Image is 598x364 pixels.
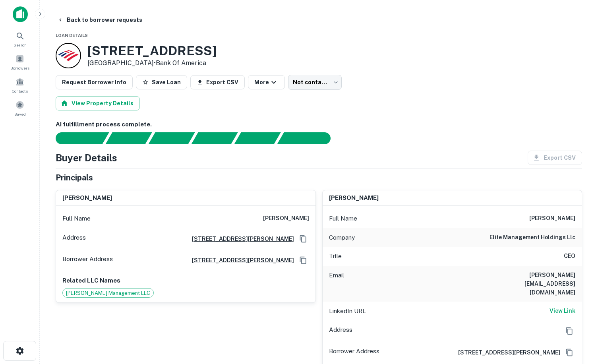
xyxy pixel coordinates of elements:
[297,233,309,245] button: Copy Address
[2,74,37,96] a: Contacts
[277,132,340,144] div: AI fulfillment process complete.
[46,132,106,144] div: Sending borrower request to AI...
[550,306,575,315] h6: View Link
[13,6,28,22] img: capitalize-icon.png
[156,59,206,67] a: Bank Of America
[54,13,145,27] button: Back to borrower requests
[190,75,245,89] button: Export CSV
[2,51,37,73] a: Borrowers
[297,254,309,266] button: Copy Address
[62,194,112,203] h6: [PERSON_NAME]
[529,214,575,223] h6: [PERSON_NAME]
[56,75,133,89] button: Request Borrower Info
[558,300,598,339] iframe: Chat Widget
[563,347,575,358] button: Copy Address
[10,65,29,71] span: Borrowers
[63,289,153,297] span: [PERSON_NAME] Management LLC
[12,88,28,94] span: Contacts
[288,75,342,90] div: Not contacted
[452,348,560,357] a: [STREET_ADDRESS][PERSON_NAME]
[56,120,582,129] h6: AI fulfillment process complete.
[329,325,352,337] p: Address
[329,306,366,316] p: LinkedIn URL
[186,256,294,265] a: [STREET_ADDRESS][PERSON_NAME]
[148,132,195,144] div: Documents found, AI parsing details...
[2,97,37,119] a: Saved
[329,233,355,242] p: Company
[62,233,86,245] p: Address
[329,214,357,223] p: Full Name
[234,132,281,144] div: Principals found, still searching for contact information. This may take time...
[56,172,93,184] h5: Principals
[248,75,285,89] button: More
[2,28,37,50] a: Search
[87,43,217,58] h3: [STREET_ADDRESS]
[329,271,344,297] p: Email
[56,96,140,110] button: View Property Details
[329,252,342,261] p: Title
[136,75,187,89] button: Save Loan
[191,132,238,144] div: Principals found, AI now looking for contact information...
[480,271,575,297] h6: [PERSON_NAME][EMAIL_ADDRESS][DOMAIN_NAME]
[550,306,575,316] a: View Link
[87,58,217,68] p: [GEOGRAPHIC_DATA] •
[490,233,575,242] h6: elite management holdings llc
[105,132,152,144] div: Your request is received and processing...
[14,42,27,48] span: Search
[186,234,294,243] a: [STREET_ADDRESS][PERSON_NAME]
[263,214,309,223] h6: [PERSON_NAME]
[56,151,117,165] h4: Buyer Details
[14,111,26,117] span: Saved
[62,254,113,266] p: Borrower Address
[56,33,88,38] span: Loan Details
[62,276,309,285] p: Related LLC Names
[62,214,91,223] p: Full Name
[329,347,379,358] p: Borrower Address
[329,194,379,203] h6: [PERSON_NAME]
[564,252,575,261] h6: CEO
